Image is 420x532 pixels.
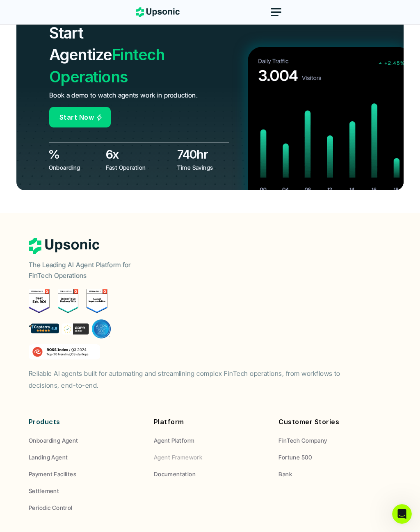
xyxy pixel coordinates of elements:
[392,504,412,524] iframe: Intercom live chat
[34,146,102,163] h3: 80%
[49,22,193,88] h2: Fintech Operations
[278,453,312,462] p: Fortune 500
[154,470,196,478] p: Documentation
[154,470,267,478] a: Documentation
[29,416,142,428] p: Products
[106,163,171,172] p: Fast Operation
[29,503,73,512] p: Periodic Control
[29,436,78,445] p: Onboarding Agent
[278,416,391,428] p: Customer Stories
[177,163,242,172] p: Time Savings
[154,416,267,428] p: Platform
[29,453,142,462] a: Landing Agent
[29,470,76,478] p: Payment Facilites
[29,260,131,281] p: The Leading AI Agent Platform for FinTech Operations
[154,453,202,462] p: Agent Framework
[278,470,292,478] p: Bank
[177,146,244,163] h3: 740hr
[29,453,68,462] p: Landing Agent
[154,436,195,445] p: Agent Platform
[59,111,94,123] p: Start Now
[106,146,173,163] h3: 6x
[29,368,355,391] p: Reliable AI agents built for automating and streamlining complex FinTech operations, from workflo...
[49,90,198,101] p: Book a demo to watch agents work in production.
[34,163,100,172] p: Auto Onboarding
[29,487,59,495] p: Settlement
[29,436,142,445] a: Onboarding Agent
[278,436,327,445] p: FinTech Company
